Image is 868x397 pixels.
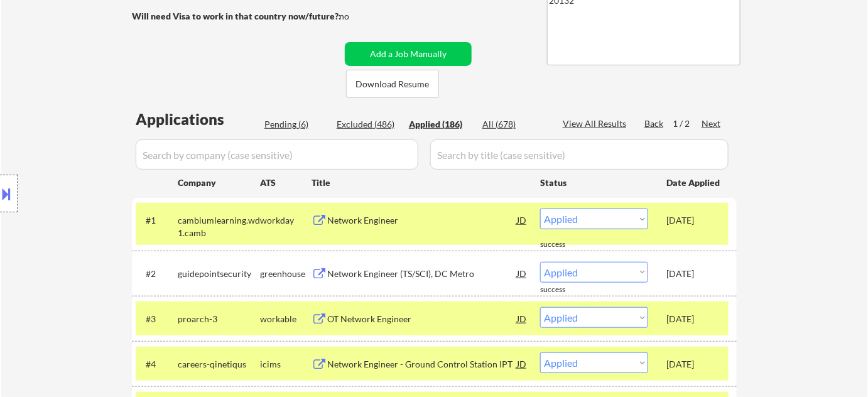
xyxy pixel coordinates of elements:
[345,42,472,66] button: Add a Job Manually
[540,239,590,250] div: success
[327,214,517,227] div: Network Engineer
[178,358,260,371] div: careers-qinetiqus
[260,214,312,227] div: workday
[516,307,528,330] div: JD
[178,313,260,325] div: proarch-3
[260,358,312,371] div: icims
[260,313,312,325] div: workable
[264,118,327,131] div: Pending (6)
[563,117,630,130] div: View All Results
[312,177,528,189] div: Title
[666,177,722,189] div: Date Applied
[540,285,590,295] div: success
[666,313,722,325] div: [DATE]
[409,118,472,131] div: Applied (186)
[673,117,702,130] div: 1 / 2
[132,11,341,21] strong: Will need Visa to work in that country now/future?:
[430,139,729,170] input: Search by title (case sensitive)
[136,139,418,170] input: Search by company (case sensitive)
[327,313,517,325] div: OT Network Engineer
[482,118,545,131] div: All (678)
[644,117,665,130] div: Back
[666,358,722,371] div: [DATE]
[666,268,722,280] div: [DATE]
[146,313,168,325] div: #3
[346,70,439,98] button: Download Resume
[327,358,517,371] div: Network Engineer - Ground Control Station IPT
[516,262,528,285] div: JD
[146,358,168,371] div: #4
[339,10,375,23] div: no
[702,117,722,130] div: Next
[540,171,648,193] div: Status
[337,118,399,131] div: Excluded (486)
[666,214,722,227] div: [DATE]
[516,352,528,375] div: JD
[260,177,312,189] div: ATS
[260,268,312,280] div: greenhouse
[516,209,528,231] div: JD
[327,268,517,280] div: Network Engineer (TS/SCI), DC Metro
